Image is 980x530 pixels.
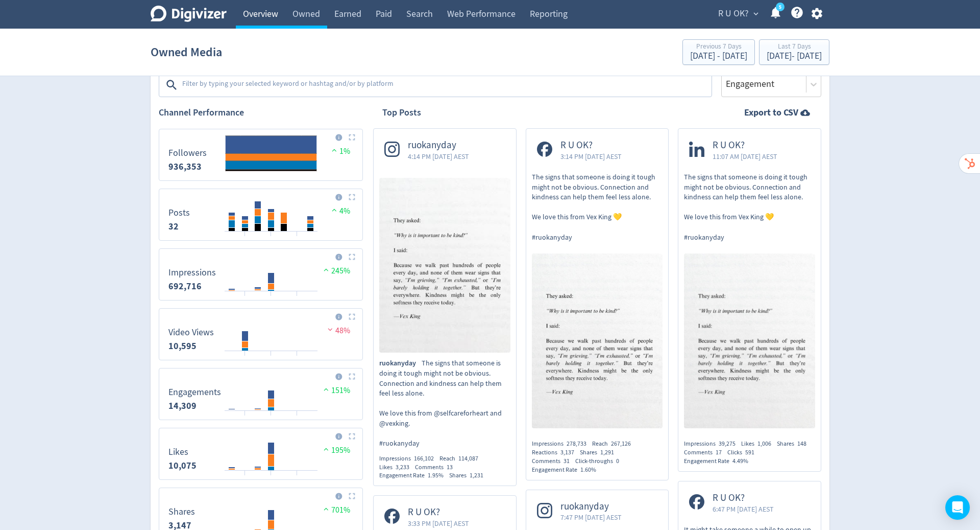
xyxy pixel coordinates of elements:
[715,6,761,22] button: R U OK?
[408,506,469,518] span: R U OK?
[690,52,747,61] div: [DATE] - [DATE]
[291,355,303,362] text: 28/09
[168,327,214,338] dt: Video Views
[325,326,335,333] img: negative-performance.svg
[239,235,251,242] text: 24/09
[560,501,622,513] span: ruokanyday
[678,129,821,431] a: R U OK?11:07 AM [DATE] AESTThe signs that someone is doing it tough might not be obvious. Connect...
[532,440,592,448] div: Impressions
[563,457,570,465] span: 31
[408,151,469,162] span: 4:14 PM [DATE] AEST
[532,457,575,466] div: Comments
[560,448,574,456] span: 3,137
[168,459,197,472] strong: 10,075
[168,147,207,159] dt: Followers
[718,6,749,22] span: R U OK?
[379,178,510,353] img: The signs that someone is doing it tough might not be obvious. Connection and kindness can help t...
[265,474,277,481] text: 26/09
[767,52,822,61] div: [DATE] - [DATE]
[408,140,469,151] span: ruokanyday
[329,146,350,156] span: 1%
[168,506,195,518] dt: Shares
[759,39,829,65] button: Last 7 Days[DATE]- [DATE]
[163,133,358,176] svg: Followers 0
[458,454,478,463] span: 114,087
[349,254,355,260] img: Placeholder
[168,446,197,458] dt: Likes
[727,448,760,457] div: Clicks
[779,4,781,11] text: 5
[396,463,409,471] span: 3,233
[329,206,339,214] img: positive-performance.svg
[532,466,602,474] div: Engagement Rate
[611,440,631,448] span: 267,126
[713,504,774,514] span: 6:47 PM [DATE] AEST
[616,457,619,465] span: 0
[379,358,510,448] p: The signs that someone is doing it tough might not be obvious. Connection and kindness can help t...
[757,440,771,448] span: 1,006
[414,454,434,463] span: 166,102
[560,140,622,151] span: R U OK?
[168,267,216,279] dt: Impressions
[321,385,350,396] span: 151%
[321,266,331,273] img: positive-performance.svg
[767,43,822,52] div: Last 7 Days
[151,36,222,68] h1: Owned Media
[682,39,755,65] button: Previous 7 Days[DATE] - [DATE]
[408,518,469,528] span: 3:33 PM [DATE] AEST
[379,454,439,463] div: Impressions
[265,355,277,362] text: 26/09
[163,313,358,356] svg: Video Views 10,595
[470,471,483,479] span: 1,231
[713,140,777,151] span: R U OK?
[168,220,179,233] strong: 32
[349,134,355,141] img: Placeholder
[567,440,586,448] span: 278,733
[239,414,251,422] text: 24/09
[713,492,774,504] span: R U OK?
[349,373,355,380] img: Placeholder
[690,43,747,52] div: Previous 7 Days
[776,3,785,11] a: 5
[428,471,444,479] span: 1.95%
[560,512,622,522] span: 7:47 PM [DATE] AEST
[719,440,736,448] span: 39,275
[439,454,484,463] div: Reach
[325,326,350,336] span: 48%
[575,457,625,466] div: Click-throughs
[600,448,614,456] span: 1,291
[684,172,815,242] p: The signs that someone is doing it tough might not be obvious. Connection and kindness can help t...
[532,172,663,242] p: The signs that someone is doing it tough might not be obvious. Connection and kindness can help t...
[741,440,777,448] div: Likes
[684,254,815,428] img: https://media.cf.digivizer.com/images/linkedin-1530329-urn:li:share:7377146649715929088-3250c7f73...
[945,495,970,520] div: Open Intercom Messenger
[291,474,303,481] text: 28/09
[415,463,458,472] div: Comments
[684,440,741,448] div: Impressions
[321,445,350,455] span: 195%
[532,448,580,457] div: Reactions
[321,266,350,276] span: 245%
[777,440,812,448] div: Shares
[349,313,355,320] img: Placeholder
[168,280,202,292] strong: 692,716
[684,448,727,457] div: Comments
[163,193,358,236] svg: Posts 32
[168,340,197,352] strong: 10,595
[163,253,358,296] svg: Impressions 692,716
[239,474,251,481] text: 24/09
[732,457,748,465] span: 4.49%
[379,471,449,480] div: Engagement Rate
[526,129,669,431] a: R U OK?3:14 PM [DATE] AESTThe signs that someone is doing it tough might not be obvious. Connecti...
[379,358,422,368] span: ruokanyday
[321,385,331,393] img: positive-performance.svg
[329,206,350,216] span: 4%
[159,106,363,119] h2: Channel Performance
[560,151,622,162] span: 3:14 PM [DATE] AEST
[797,440,806,448] span: 148
[265,235,277,242] text: 26/09
[329,146,339,154] img: positive-performance.svg
[168,400,197,412] strong: 14,309
[168,207,190,219] dt: Posts
[349,194,355,200] img: Placeholder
